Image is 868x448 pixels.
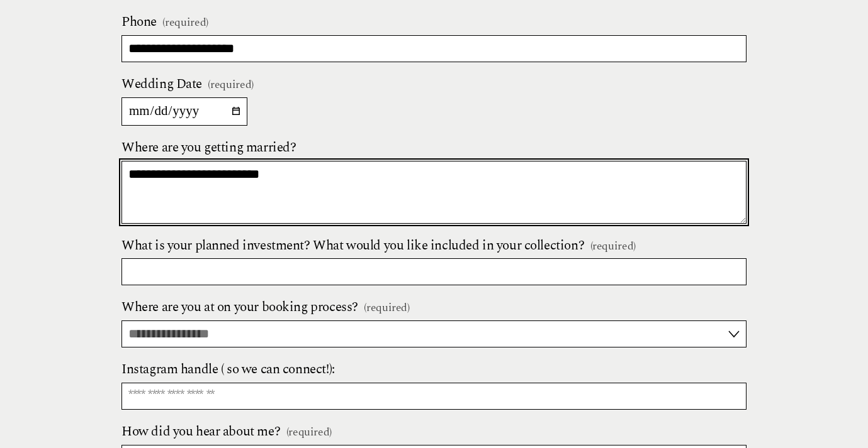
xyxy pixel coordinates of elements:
span: Phone [121,13,157,32]
span: Where are you at on your booking process? [121,298,358,317]
select: Where are you at on your booking process? [121,320,747,347]
span: What is your planned investment? What would you like included in your collection? [121,236,584,256]
span: How did you hear about me? [121,422,280,442]
span: Instagram handle ( so we can connect!): [121,360,335,380]
span: (required) [208,77,253,93]
span: Where are you getting married? [121,138,296,158]
span: (required) [364,300,409,316]
span: (required) [286,424,332,440]
span: (required) [590,238,636,254]
span: Wedding Date [121,75,202,94]
span: (required) [162,17,208,28]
